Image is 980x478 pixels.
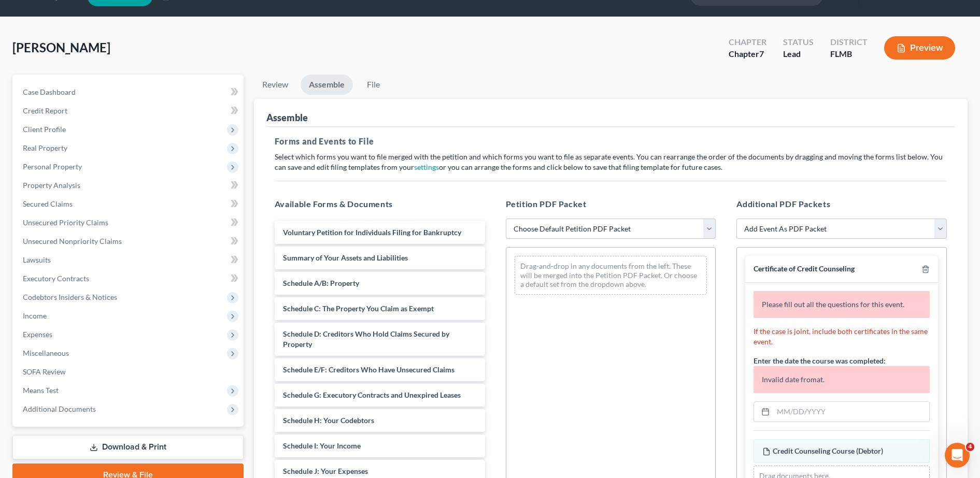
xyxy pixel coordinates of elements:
[754,264,855,273] span: Certificate of Credit Counseling
[783,36,814,48] div: Status
[783,48,814,60] div: Lead
[283,390,461,399] span: Schedule G: Executory Contracts and Unexpired Leases
[23,88,76,96] span: Case Dashboard
[506,199,587,209] span: Petition PDF Packet
[773,446,883,455] span: Credit Counseling Course (Debtor)
[15,232,244,251] a: Unsecured Nonpriority Claims
[23,143,67,152] span: Real Property
[254,75,296,95] a: Review
[729,48,766,60] div: Chapter
[15,102,244,120] a: Credit Report
[759,49,764,59] span: 7
[283,441,361,450] span: Schedule I: Your Income
[23,274,89,283] span: Executory Contracts
[23,125,66,134] span: Client Profile
[275,152,947,172] p: Select which forms you want to file merged with the petition and which forms you want to file as ...
[754,366,930,393] p: Invalid date fromat.
[23,181,80,190] span: Property Analysis
[15,251,244,269] a: Lawsuits
[729,36,766,48] div: Chapter
[15,213,244,232] a: Unsecured Priority Claims
[283,304,434,313] span: Schedule C: The Property You Claim as Exempt
[23,255,51,264] span: Lawsuits
[15,363,244,381] a: SOFA Review
[966,443,974,451] span: 4
[23,199,73,208] span: Secured Claims
[23,367,66,376] span: SOFA Review
[283,416,374,425] span: Schedule H: Your Codebtors
[15,176,244,195] a: Property Analysis
[23,311,47,320] span: Income
[23,386,59,395] span: Means Test
[283,253,408,262] span: Summary of Your Assets and Liabilities
[357,75,390,95] a: File
[830,36,868,48] div: District
[945,443,970,468] iframe: Intercom live chat
[23,162,82,171] span: Personal Property
[515,256,707,295] div: Drag-and-drop in any documents from the left. These will be merged into the Petition PDF Packet. ...
[23,349,69,357] span: Miscellaneous
[23,106,67,115] span: Credit Report
[23,218,108,227] span: Unsecured Priority Claims
[12,40,110,55] span: [PERSON_NAME]
[15,269,244,288] a: Executory Contracts
[23,330,52,339] span: Expenses
[12,435,244,459] a: Download & Print
[884,36,955,60] button: Preview
[283,228,461,237] span: Voluntary Petition for Individuals Filing for Bankruptcy
[15,195,244,213] a: Secured Claims
[283,365,455,374] span: Schedule E/F: Creditors Who Have Unsecured Claims
[754,326,930,347] p: If the case is joint, include both certificates in the same event.
[773,402,929,422] input: MM/DD/YYYY
[736,198,947,210] h5: Additional PDF Packets
[23,237,122,245] span: Unsecured Nonpriority Claims
[23,404,96,413] span: Additional Documents
[23,293,117,301] span: Codebtors Insiders & Notices
[15,83,244,102] a: Case Dashboard
[283,329,449,349] span: Schedule D: Creditors Who Hold Claims Secured by Property
[830,48,868,60] div: FLMB
[283,467,368,475] span: Schedule J: Your Expenses
[283,279,359,287] span: Schedule A/B: Property
[414,163,439,171] a: settings
[275,135,947,148] h5: Forms and Events to File
[754,355,886,366] label: Enter the date the course was completed:
[301,75,353,95] a: Assemble
[266,111,308,124] div: Assemble
[762,300,904,309] span: Please fill out all the questions for this event.
[275,198,485,210] h5: Available Forms & Documents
